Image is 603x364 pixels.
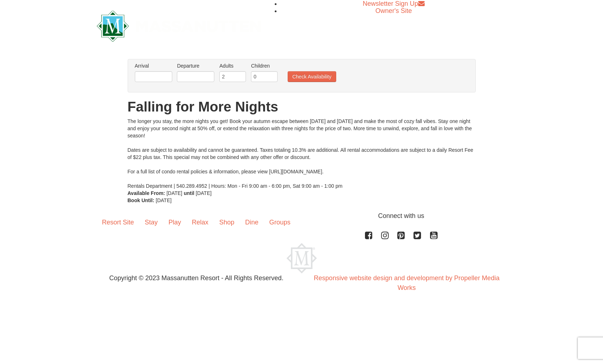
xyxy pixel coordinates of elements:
[128,100,476,114] h1: Falling for More Nights
[314,274,499,291] a: Responsive website design and development by Propeller Media Works
[187,211,214,233] a: Relax
[375,7,412,14] a: Owner's Site
[287,243,317,273] img: Massanutten Resort Logo
[135,62,172,69] label: Arrival
[219,62,246,69] label: Adults
[251,62,278,69] label: Children
[97,17,261,33] a: Massanutten Resort
[128,118,476,190] div: The longer you stay, the more nights you get! Book your autumn escape between [DATE] and [DATE] a...
[91,273,302,283] p: Copyright © 2023 Massanutten Resort - All Rights Reserved.
[240,211,264,233] a: Dine
[184,190,195,196] strong: until
[288,71,336,82] button: Check Availability
[196,190,211,196] span: [DATE]
[166,190,182,196] span: [DATE]
[97,211,140,233] a: Resort Site
[163,211,187,233] a: Play
[140,211,163,233] a: Stay
[97,211,507,221] p: Connect with us
[214,211,240,233] a: Shop
[156,197,172,203] span: [DATE]
[264,211,296,233] a: Groups
[97,10,261,42] img: Massanutten Resort Logo
[128,190,165,196] strong: Available From:
[177,62,214,69] label: Departure
[128,197,155,203] strong: Book Until:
